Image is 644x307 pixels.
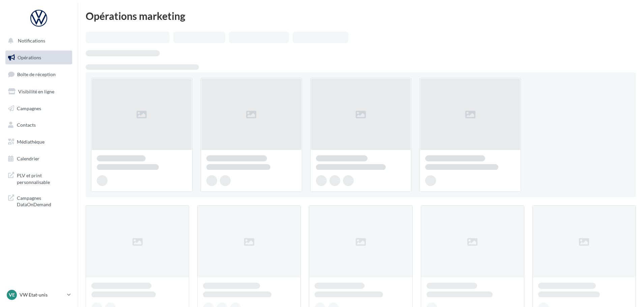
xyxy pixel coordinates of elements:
span: Opérations [18,55,41,60]
p: VW Etat-unis [20,291,64,298]
a: Campagnes DataOnDemand [4,191,74,211]
a: Campagnes [4,101,74,116]
span: Campagnes DataOnDemand [17,193,69,208]
span: Notifications [18,38,45,43]
span: Médiathèque [17,139,45,145]
a: Boîte de réception [4,67,74,82]
a: Opérations [4,51,74,65]
button: Notifications [4,34,71,48]
a: Visibilité en ligne [4,85,74,99]
span: Visibilité en ligne [18,89,54,94]
span: Campagnes [17,105,41,111]
div: Opérations marketing [86,11,636,21]
a: Calendrier [4,152,74,166]
span: PLV et print personnalisable [17,171,69,185]
span: Contacts [17,122,36,128]
a: PLV et print personnalisable [4,168,74,188]
span: VE [9,291,15,298]
a: VE VW Etat-unis [5,288,72,301]
span: Boîte de réception [17,71,56,77]
a: Contacts [4,118,74,132]
a: Médiathèque [4,135,74,149]
span: Calendrier [17,156,39,161]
